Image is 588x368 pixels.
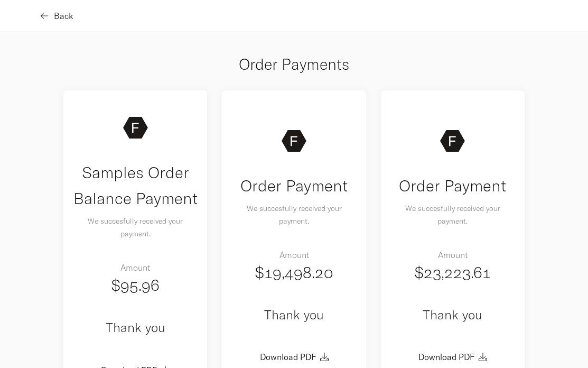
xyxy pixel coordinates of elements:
h2: Samples Order Balance Payment [72,160,199,211]
h2: Order Payment [399,173,506,199]
p: We succesfully received your payment. [72,215,199,240]
p: We succesfully received your payment. [389,202,516,227]
p: Amount [120,261,150,274]
h3: $95.96 [111,274,160,297]
p: Amount [438,249,468,261]
span: Back [54,12,73,20]
h3: $19,498.20 [255,261,333,284]
a: Download PDF [418,352,474,362]
p: Amount [279,249,309,261]
button: Back [42,4,73,27]
a: Download PDF [260,352,316,362]
h4: Thank you [423,305,482,324]
h3: $23,223.61 [414,261,491,284]
p: We succesfully received your payment. [230,202,357,227]
h4: Thank you [264,305,324,324]
h2: Order Payment [240,173,348,199]
h3: Order Payments [48,53,540,76]
h4: Thank you [106,318,165,337]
